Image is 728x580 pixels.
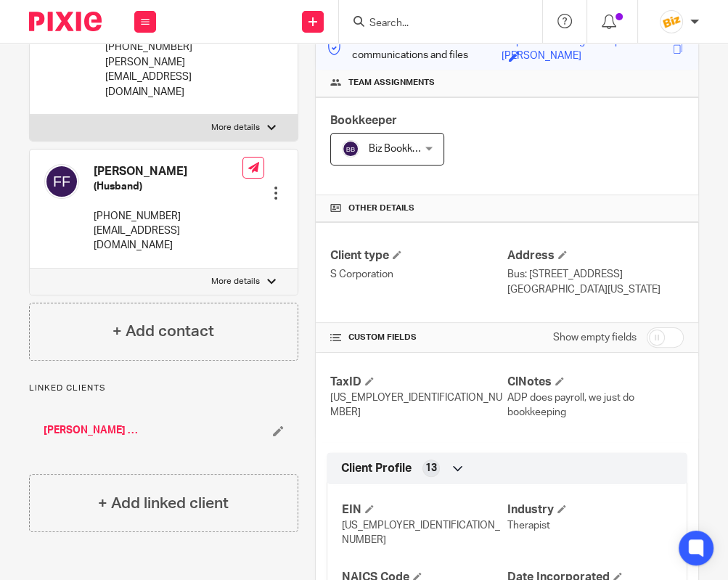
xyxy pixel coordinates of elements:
p: S Corporation [330,267,507,282]
h4: TaxID [330,375,507,390]
h4: [PERSON_NAME] [94,164,242,179]
h4: EIN [342,502,507,518]
a: [PERSON_NAME] & [PERSON_NAME] [44,423,139,438]
img: Pixie [29,12,102,31]
p: [EMAIL_ADDRESS][DOMAIN_NAME] [94,224,242,253]
span: ADP does payroll, we just do bookkeeping [507,393,634,417]
p: More details [211,276,260,287]
p: [PERSON_NAME][EMAIL_ADDRESS][DOMAIN_NAME] [105,55,253,99]
span: Bookkeeper [330,115,397,126]
span: Therapist [507,520,550,531]
h4: + Add linked client [98,492,229,515]
p: [PHONE_NUMBER] [105,40,253,54]
h4: CUSTOM FIELDS [330,332,507,343]
p: Bus: [STREET_ADDRESS] [507,267,684,282]
span: Client Profile [341,461,412,476]
p: More details [211,122,260,134]
div: stupendous-sea-green-spotted-[PERSON_NAME] [502,34,669,51]
h4: + Add contact [113,320,214,343]
p: [GEOGRAPHIC_DATA][US_STATE] [507,282,684,297]
h4: Industry [507,502,672,518]
h4: ClNotes [507,375,684,390]
span: [US_EMPLOYER_IDENTIFICATION_NUMBER] [342,520,500,545]
img: svg%3E [342,140,359,158]
img: siteIcon.png [660,10,683,33]
span: [US_EMPLOYER_IDENTIFICATION_NUMBER] [330,393,502,417]
h4: Address [507,248,684,264]
span: Team assignments [348,77,435,89]
p: Master code for secure communications and files [327,33,501,63]
input: Search [368,17,499,30]
span: 13 [425,461,437,475]
p: [PHONE_NUMBER] [94,209,242,224]
label: Show empty fields [553,330,637,345]
h5: (Husband) [94,179,242,194]
span: Other details [348,203,414,214]
img: svg%3E [44,164,79,199]
span: Biz Bookkeeping [369,144,443,154]
h4: Client type [330,248,507,264]
p: Linked clients [29,383,298,394]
